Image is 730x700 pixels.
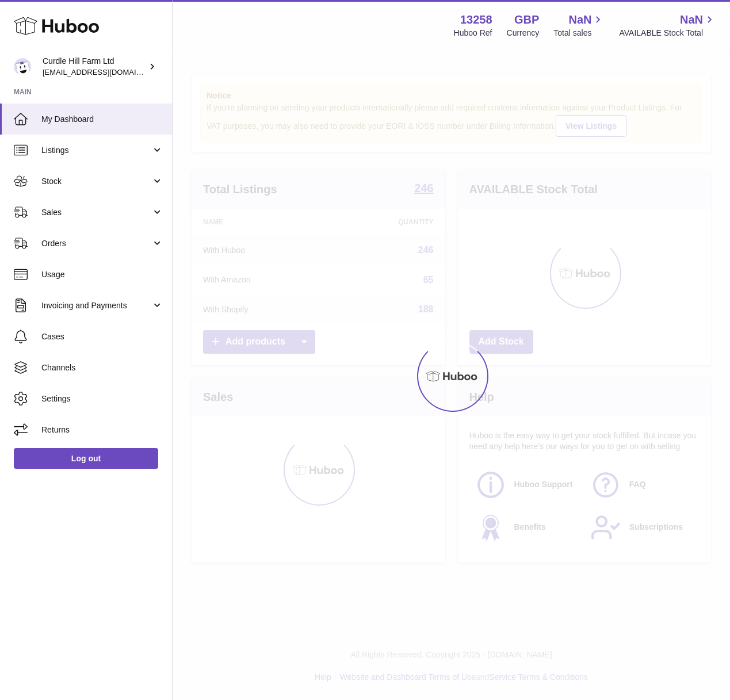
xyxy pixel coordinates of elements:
[41,176,151,187] span: Stock
[14,58,31,75] img: martinmarafko@gmail.com
[568,12,591,28] span: NaN
[41,145,151,156] span: Listings
[41,207,151,218] span: Sales
[43,67,169,76] span: [EMAIL_ADDRESS][DOMAIN_NAME]
[460,12,492,28] strong: 13258
[514,12,539,28] strong: GBP
[14,448,158,469] a: Log out
[41,331,163,342] span: Cases
[507,28,540,39] div: Currency
[680,12,703,28] span: NaN
[43,56,146,78] div: Curdle Hill Farm Ltd
[41,300,151,311] span: Invoicing and Payments
[619,28,716,39] span: AVAILABLE Stock Total
[41,424,163,435] span: Returns
[41,362,163,373] span: Channels
[553,12,605,39] a: NaN Total sales
[41,114,163,125] span: My Dashboard
[553,28,605,39] span: Total sales
[41,269,163,280] span: Usage
[41,238,151,249] span: Orders
[41,393,163,404] span: Settings
[454,28,492,39] div: Huboo Ref
[619,12,716,39] a: NaN AVAILABLE Stock Total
